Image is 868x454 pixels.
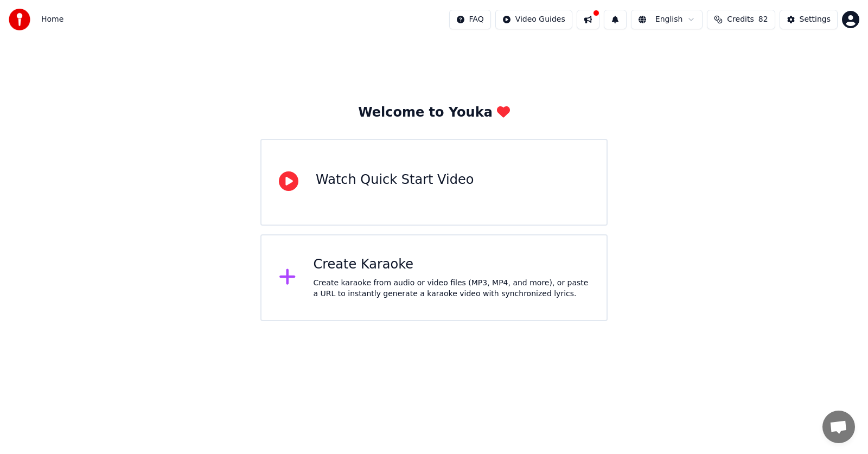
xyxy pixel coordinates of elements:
button: Credits82 [707,10,775,29]
div: Create karaoke from audio or video files (MP3, MP4, and more), or paste a URL to instantly genera... [314,278,590,299]
nav: breadcrumb [41,14,63,25]
div: Open chat [822,411,855,443]
button: FAQ [449,10,491,29]
span: Credits [727,14,754,25]
span: 82 [758,14,768,25]
span: Home [41,14,63,25]
button: Settings [780,10,838,29]
div: Watch Quick Start Video [316,171,474,189]
button: Video Guides [495,10,572,29]
img: youka [9,9,30,30]
div: Settings [800,14,831,25]
div: Create Karaoke [314,256,590,273]
div: Welcome to Youka [358,104,510,122]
